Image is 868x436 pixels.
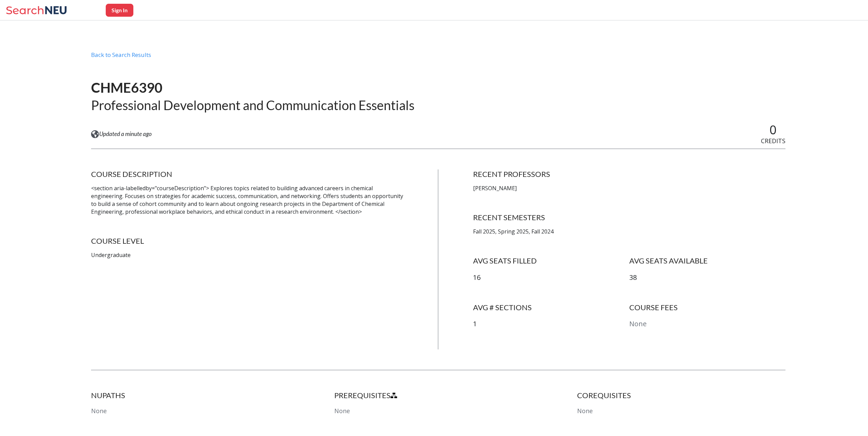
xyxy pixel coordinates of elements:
[629,273,785,283] p: 38
[473,319,629,329] p: 1
[473,184,785,192] p: [PERSON_NAME]
[473,213,785,222] h4: RECENT SEMESTERS
[769,121,777,138] span: 0
[629,256,785,266] h4: AVG SEATS AVAILABLE
[106,4,133,17] button: Sign In
[473,273,629,283] p: 16
[91,97,414,114] h2: Professional Development and Communication Essentials
[99,130,152,138] span: Updated a minute ago
[91,251,403,259] p: Undergraduate
[577,407,593,415] span: None
[334,391,543,400] h4: PREREQUISITES
[761,137,785,145] span: CREDITS
[91,51,785,64] div: Back to Search Results
[473,256,629,266] h4: AVG SEATS FILLED
[91,391,299,400] h4: NUPATHS
[629,303,785,312] h4: COURSE FEES
[473,228,785,236] p: Fall 2025, Spring 2025, Fall 2024
[473,169,785,179] h4: RECENT PROFESSORS
[629,319,785,329] p: None
[91,79,414,96] h1: CHME6390
[91,184,403,215] p: <section aria-labelledby="courseDescription"> Explores topics related to building advanced career...
[91,407,107,415] span: None
[91,169,403,179] h4: COURSE DESCRIPTION
[473,303,629,312] h4: AVG # SECTIONS
[91,236,403,246] h4: COURSE LEVEL
[577,391,785,400] h4: COREQUISITES
[334,407,350,415] span: None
